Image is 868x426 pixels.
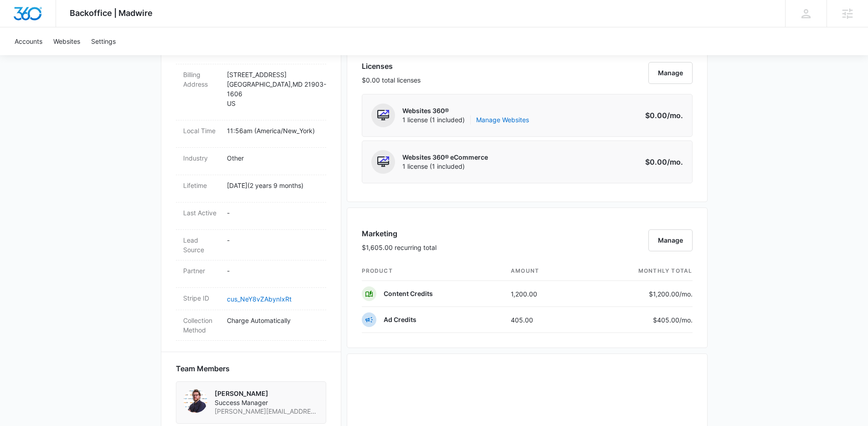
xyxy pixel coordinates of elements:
[227,208,319,218] p: -
[70,8,153,18] span: Backoffice | Madwire
[176,260,326,288] div: Partner-
[476,115,529,125] a: Manage Websites
[402,153,488,162] p: Websites 360® eCommerce
[48,27,86,55] a: Websites
[650,315,693,325] p: $405.00
[362,261,504,281] th: product
[581,261,693,281] th: monthly total
[183,153,220,163] dt: Industry
[176,64,326,120] div: Billing Address[STREET_ADDRESS][GEOGRAPHIC_DATA],MD 21903-1606US
[183,208,220,218] dt: Last Active
[402,106,529,115] p: Websites 360®
[667,157,683,166] span: /mo.
[176,230,326,260] div: Lead Source-
[667,111,683,120] span: /mo.
[215,389,318,398] p: [PERSON_NAME]
[176,120,326,148] div: Local Time11:56am (America/New_York)
[183,316,220,335] dt: Collection Method
[176,310,326,341] div: Collection MethodCharge Automatically
[215,407,318,416] span: [PERSON_NAME][EMAIL_ADDRESS][PERSON_NAME][DOMAIN_NAME]
[679,290,693,298] span: /mo.
[176,203,326,230] div: Last Active-
[176,148,326,175] div: IndustryOther
[183,293,220,303] dt: Stripe ID
[176,288,326,310] div: Stripe IDcus_NeY8vZAbynIxRt
[183,235,220,255] dt: Lead Source
[86,27,121,55] a: Settings
[176,175,326,203] div: Lifetime[DATE](2 years 9 months)
[648,229,693,251] button: Manage
[227,266,319,275] p: -
[362,75,421,85] p: $0.00 total licenses
[362,243,437,252] p: $1,605.00 recurring total
[362,61,421,72] h3: Licenses
[402,162,488,171] span: 1 license (1 included)
[184,389,207,413] img: Thomas Baron
[183,266,220,275] dt: Partner
[227,70,319,108] p: [STREET_ADDRESS] [GEOGRAPHIC_DATA] , MD 21903-1606 US
[215,398,318,407] span: Success Manager
[227,153,319,163] p: Other
[183,70,220,89] dt: Billing Address
[384,315,416,324] p: Ad Credits
[384,289,433,298] p: Content Credits
[362,228,437,239] h3: Marketing
[402,115,529,125] span: 1 license (1 included)
[183,126,220,135] dt: Local Time
[227,316,319,325] p: Charge Automatically
[9,27,48,55] a: Accounts
[176,363,230,374] span: Team Members
[227,181,319,190] p: [DATE] ( 2 years 9 months )
[679,316,693,324] span: /mo.
[648,62,693,84] button: Manage
[503,261,581,281] th: amount
[640,110,683,121] p: $0.00
[183,181,220,190] dt: Lifetime
[227,126,319,135] p: 11:56am ( America/New_York )
[227,235,319,245] p: -
[503,281,581,307] td: 1,200.00
[640,156,683,167] p: $0.00
[227,295,292,303] a: cus_NeY8vZAbynIxRt
[649,289,693,299] p: $1,200.00
[503,307,581,333] td: 405.00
